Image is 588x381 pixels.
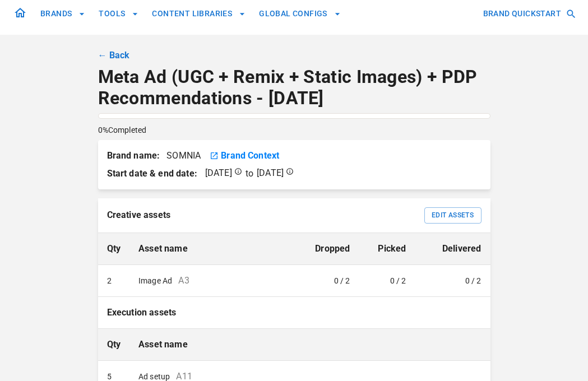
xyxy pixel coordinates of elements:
[129,264,306,296] td: Image Ad
[94,3,143,24] button: TOOLS
[479,3,579,24] button: BRAND QUICKSTART
[107,149,201,162] p: SOMNIA
[306,233,359,264] th: Dropped
[221,149,279,162] a: Brand Context
[359,264,415,296] td: 0 / 2
[98,198,415,233] th: Creative assets
[129,328,490,360] th: Asset name
[306,264,359,296] td: 0 / 2
[107,150,165,161] strong: Brand name:
[254,3,345,24] button: GLOBAL CONFIGS
[415,264,490,296] td: 0 / 2
[107,167,294,180] span: to
[178,275,189,286] span: A3
[98,67,490,109] p: Meta Ad (UGC + Remix + Static Images) + PDP Recommendations - [DATE]
[98,297,490,329] th: Execution assets
[415,233,490,264] th: Delivered
[98,328,130,360] th: Qty
[36,3,90,24] button: BRANDS
[147,3,250,24] button: CONTENT LIBRARIES
[205,167,232,180] p: [DATE]
[98,124,147,136] p: 0% Completed
[359,233,415,264] th: Picked
[129,233,306,264] th: Asset name
[98,233,130,264] th: Qty
[107,167,197,180] strong: Start date & end date:
[424,207,481,224] button: Edit Assets
[257,167,284,180] p: [DATE]
[98,264,130,296] td: 2
[98,49,130,62] a: ← Back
